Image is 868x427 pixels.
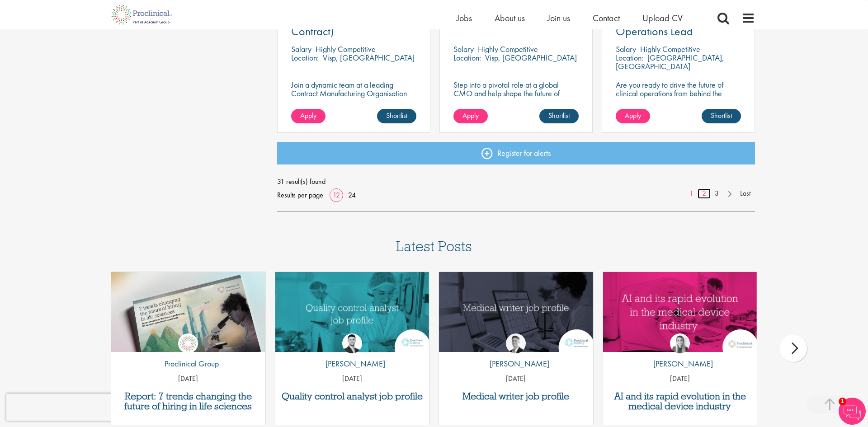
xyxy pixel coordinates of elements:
a: Upload CV [642,12,683,24]
span: Salary [291,44,311,54]
a: 1 [685,188,698,199]
p: [PERSON_NAME] [646,358,713,370]
a: Shortlist [539,109,579,123]
img: Medical writer job profile [439,272,593,352]
p: Highly Competitive [640,44,700,54]
a: Hannah Burke [PERSON_NAME] [646,333,713,374]
a: Contact [593,12,620,24]
a: About us [495,12,525,24]
p: [PERSON_NAME] [483,358,549,370]
p: Are you ready to drive the future of clinical operations from behind the scenes? Looking to be in... [616,80,741,123]
p: Join a dynamic team at a leading Contract Manufacturing Organisation (CMO) and contribute to grou... [291,80,416,123]
img: Joshua Godden [342,333,362,353]
a: Biomarker Clinical Operations Lead [616,14,741,37]
h3: Latest Posts [396,239,472,260]
span: 31 result(s) found [277,175,755,188]
a: Apply [616,109,650,123]
img: Proclinical: Life sciences hiring trends report 2025 [111,272,265,359]
span: 1 [839,398,846,405]
iframe: reCAPTCHA [6,394,122,421]
a: George Watson [PERSON_NAME] [483,333,549,374]
a: Biotechnologist (3-Month Contract) [291,14,416,37]
a: Report: 7 trends changing the future of hiring in life sciences [116,391,261,411]
span: Apply [625,111,641,120]
span: Results per page [277,188,323,202]
span: Location: [453,52,481,63]
span: Salary [616,44,636,54]
img: Hannah Burke [670,333,690,353]
p: Visp, [GEOGRAPHIC_DATA] [323,52,415,63]
p: [PERSON_NAME] [319,358,385,370]
a: Link to a post [439,272,593,352]
p: Highly Competitive [316,44,376,54]
a: AI and its rapid evolution in the medical device industry [608,391,753,411]
a: Medical writer job profile [443,391,589,401]
p: [DATE] [275,374,429,384]
p: [DATE] [439,374,593,384]
a: Link to a post [111,272,265,352]
span: Location: [291,52,319,63]
img: quality control analyst job profile [275,272,429,352]
p: Highly Competitive [478,44,538,54]
p: Step into a pivotal role at a global CMO and help shape the future of healthcare manufacturing. [453,80,579,106]
img: George Watson [506,333,526,353]
p: Visp, [GEOGRAPHIC_DATA] [485,52,577,63]
span: Apply [462,111,479,120]
a: Join us [547,12,570,24]
div: next [780,335,807,362]
p: [DATE] [111,374,265,384]
a: Last [736,188,755,199]
a: Jobs [457,12,472,24]
img: AI and Its Impact on the Medical Device Industry | Proclinical [603,272,757,352]
span: Location: [616,52,643,63]
a: Link to a post [275,272,429,352]
a: 3 [710,188,723,199]
img: Proclinical Group [178,333,198,353]
span: Apply [300,111,316,120]
a: Quality control analyst job profile [280,391,425,401]
a: Apply [291,109,325,123]
p: Proclinical Group [158,358,219,370]
p: [GEOGRAPHIC_DATA], [GEOGRAPHIC_DATA] [616,52,724,71]
a: Apply [453,109,488,123]
a: Link to a post [603,272,757,352]
a: Proclinical Group Proclinical Group [158,333,219,374]
img: Chatbot [839,398,866,425]
p: [DATE] [603,374,757,384]
a: 2 [698,188,711,199]
a: Joshua Godden [PERSON_NAME] [319,333,385,374]
a: 24 [345,190,359,200]
a: 12 [330,190,343,200]
a: Register for alerts [277,142,755,164]
a: Shortlist [702,109,741,123]
span: Salary [453,44,474,54]
a: Shortlist [377,109,416,123]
